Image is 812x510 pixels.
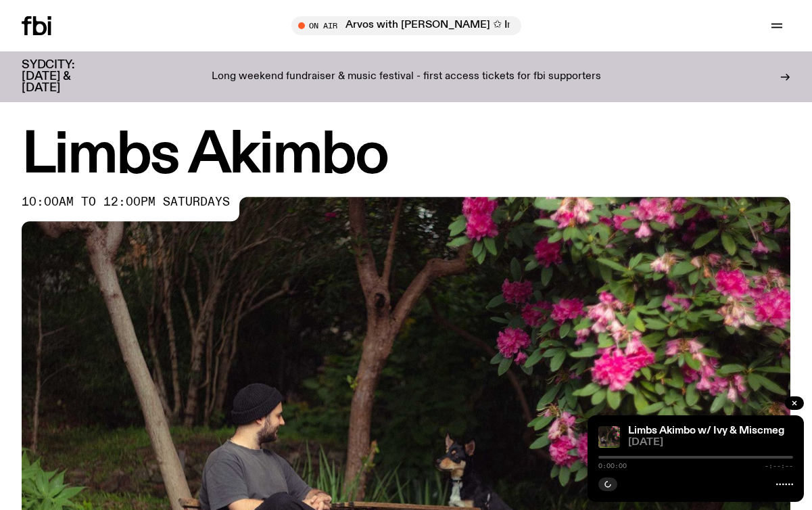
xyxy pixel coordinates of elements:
[628,438,793,448] span: [DATE]
[22,60,108,94] h3: SYDCITY: [DATE] & [DATE]
[22,129,790,183] h1: Limbs Akimbo
[212,71,601,83] p: Long weekend fundraiser & music festival - first access tickets for fbi supporters
[628,425,784,436] a: Limbs Akimbo w/ Ivy & Miscmeg
[598,463,627,469] span: 0:00:00
[291,16,521,35] button: On AirArvos with [PERSON_NAME] ✩ Interview: [PERSON_NAME]
[598,426,620,448] img: Jackson sits at an outdoor table, legs crossed and gazing at a black and brown dog also sitting a...
[22,197,230,208] span: 10:00am to 12:00pm saturdays
[765,463,793,469] span: -:--:--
